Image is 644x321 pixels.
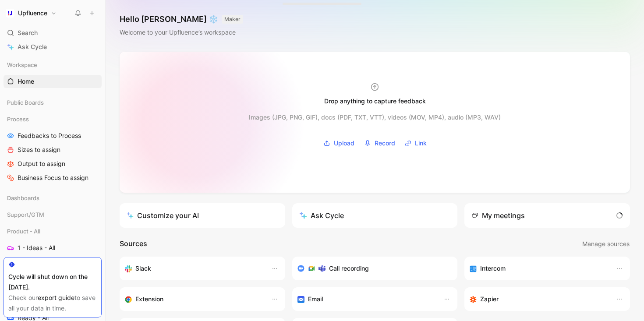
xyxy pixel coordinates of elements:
[297,263,446,274] div: Record & transcribe meetings from Zoom, Meet & Teams.
[361,137,398,150] button: Record
[415,138,427,148] span: Link
[4,255,102,268] a: 2 - Candidates - All
[127,210,199,221] div: Customize your AI
[135,263,151,274] h3: Slack
[4,113,102,126] div: Process
[582,239,630,249] span: Manage sources
[8,272,97,293] div: Cycle will shut down on the [DATE].
[6,9,14,18] img: Upfluence
[7,210,44,219] span: Support/GTM
[18,28,38,38] span: Search
[480,294,499,304] h3: Zapier
[471,210,525,221] div: My meetings
[7,60,37,69] span: Workspace
[297,294,435,304] div: Forward emails to your feedback inbox
[18,9,47,17] h1: Upfluence
[292,203,458,228] button: Ask Cycle
[125,263,262,274] div: Sync your customers, send feedback and get updates in Slack
[480,263,506,274] h3: Intercom
[470,294,607,304] div: Capture feedback from thousands of sources with Zapier (survey results, recordings, sheets, etc).
[18,131,81,140] span: Feedbacks to Process
[4,171,102,184] a: Business Focus to assign
[8,293,97,314] div: Check our to save all your data in time.
[4,75,102,88] a: Home
[7,98,44,107] span: Public Boards
[4,225,102,238] div: Product - All
[4,157,102,170] a: Output to assign
[222,15,243,24] button: MAKER
[38,294,74,301] a: export guide
[18,159,65,168] span: Output to assign
[125,294,262,304] div: Capture feedback from anywhere on the web
[320,137,357,150] button: Upload
[4,208,102,224] div: Support/GTM
[4,113,102,184] div: ProcessFeedbacks to ProcessSizes to assignOutput to assignBusiness Focus to assign
[249,112,501,123] div: Images (JPG, PNG, GIF), docs (PDF, TXT, VTT), videos (MOV, MP4), audio (MP3, WAV)
[135,294,163,304] h3: Extension
[4,208,102,221] div: Support/GTM
[4,241,102,254] a: 1 - Ideas - All
[324,96,426,106] div: Drop anything to capture feedback
[120,203,285,228] a: Customize your AI
[308,294,323,304] h3: Email
[4,7,59,19] button: UpfluenceUpfluence
[470,263,607,274] div: Sync your customers, send feedback and get updates in Intercom
[4,191,102,205] div: Dashboards
[4,58,102,71] div: Workspace
[329,263,369,274] h3: Call recording
[299,210,344,221] div: Ask Cycle
[7,227,40,236] span: Product - All
[402,137,430,150] button: Link
[7,194,39,202] span: Dashboards
[4,96,102,112] div: Public Boards
[4,129,102,142] a: Feedbacks to Process
[18,243,55,252] span: 1 - Ideas - All
[582,238,630,250] button: Manage sources
[18,77,34,86] span: Home
[120,238,147,250] h2: Sources
[4,96,102,109] div: Public Boards
[18,42,47,52] span: Ask Cycle
[18,145,60,154] span: Sizes to assign
[4,40,102,53] a: Ask Cycle
[120,14,243,25] h1: Hello [PERSON_NAME] ❄️
[18,173,88,182] span: Business Focus to assign
[375,138,395,148] span: Record
[4,191,102,207] div: Dashboards
[7,115,29,123] span: Process
[334,138,354,148] span: Upload
[120,27,243,38] div: Welcome to your Upfluence’s workspace
[4,26,102,39] div: Search
[4,143,102,156] a: Sizes to assign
